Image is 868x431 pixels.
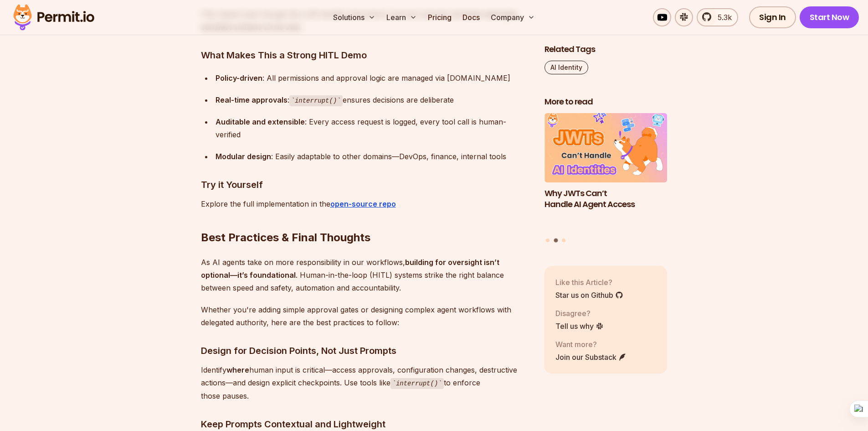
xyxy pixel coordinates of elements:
[544,44,668,55] h2: Related Tags
[216,95,288,104] strong: Real-time approvals
[216,93,530,107] div: : ensures decisions are deliberate
[201,194,530,245] h2: Best Practices & Final Thoughts
[330,199,396,208] a: open-source repo
[201,177,530,192] h3: Try it Yourself
[544,113,668,233] a: Why JWTs Can’t Handle AI Agent AccessWhy JWTs Can’t Handle AI Agent Access
[544,113,668,233] li: 2 of 3
[544,61,588,74] a: AI Identity
[9,2,98,33] img: Permit logo
[201,303,530,329] p: Whether you're adding simple approval gates or designing complex agent workflows with delegated a...
[216,73,262,83] strong: Policy-driven
[216,152,271,161] strong: Modular design
[544,113,668,244] div: Posts
[555,276,623,287] p: Like this Article?
[329,8,379,26] button: Solutions
[201,256,530,294] p: As AI agents take on more responsibility in our workflows, . Human-in-the-loop (HITL) systems str...
[712,12,732,23] span: 5.3k
[697,8,738,26] a: 5.3k
[201,363,530,402] p: Identify human input is critical—access approvals, configuration changes, destructive actions—and...
[800,6,859,28] a: Start Now
[749,6,796,28] a: Sign In
[555,289,623,300] a: Star us on Github
[555,338,627,349] p: Want more?
[459,8,483,26] a: Docs
[390,378,444,389] code: interrupt()
[544,187,668,210] h3: Why JWTs Can’t Handle AI Agent Access
[487,8,539,26] button: Company
[555,351,627,362] a: Join our Substack
[424,8,455,26] a: Pricing
[216,72,530,84] div: : All permissions and approval logic are managed via [DOMAIN_NAME]
[201,48,530,62] h3: What Makes This a Strong HITL Demo
[544,96,668,108] h2: More to read
[546,239,550,242] button: Go to slide 1
[383,8,421,26] button: Learn
[201,343,530,358] h3: Design for Decision Points, Not Just Prompts
[201,197,530,210] p: Explore the full implementation in the
[544,113,668,182] img: Why JWTs Can’t Handle AI Agent Access
[216,117,305,126] strong: Auditable and extensible
[554,239,558,243] button: Go to slide 2
[555,307,604,318] p: Disagree?
[555,320,604,331] a: Tell us why
[216,115,530,141] div: : Every access request is logged, every tool call is human-verified
[216,150,530,163] div: : Easily adaptable to other domains—DevOps, finance, internal tools
[226,365,249,374] strong: where
[562,239,565,242] button: Go to slide 3
[289,95,343,106] code: interrupt()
